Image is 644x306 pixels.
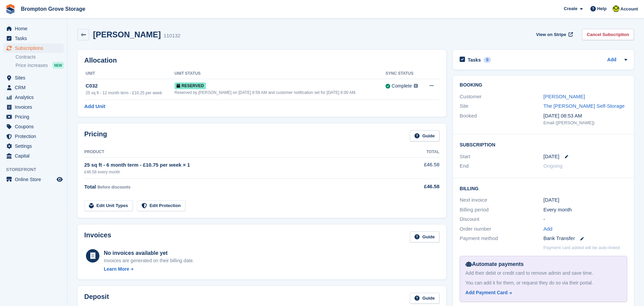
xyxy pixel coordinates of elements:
span: Capital [15,151,55,161]
span: Reserved [175,82,206,89]
div: Order number [460,225,543,233]
div: [DATE] [544,196,627,204]
a: menu [3,73,64,82]
div: 110132 [163,32,180,40]
div: Discount [460,215,543,223]
div: Add Payment Card [465,289,508,296]
a: Price increases NEW [16,62,64,69]
a: Contracts [16,54,64,60]
div: End [460,162,543,170]
div: Next invoice [460,196,543,204]
a: [PERSON_NAME] [544,94,585,99]
p: Payment card added will be auto-linked [544,244,620,251]
a: Edit Protection [137,200,185,211]
a: menu [3,93,64,102]
h2: Booking [460,82,627,88]
div: Customer [460,93,543,101]
span: View on Stripe [536,31,566,38]
span: Account [620,6,638,12]
span: Settings [15,141,55,151]
img: icon-info-grey-7440780725fd019a000dd9b08b2336e03edf1995a4989e88bcd33f0948082b44.svg [414,84,418,88]
span: Sites [15,73,55,82]
div: Add their debit or credit card to remove admin and save time. [465,270,621,277]
a: Guide [410,231,439,242]
h2: Pricing [84,130,107,141]
span: Online Store [15,175,55,184]
a: Add Unit [84,103,105,110]
th: Unit Status [175,68,386,79]
h2: Deposit [84,293,109,304]
div: You can add it for them, or request they do so via their portal. [465,279,621,286]
a: menu [3,141,64,151]
a: menu [3,151,64,161]
img: stora-icon-8386f47178a22dfd0bd8f6a31ec36ba5ce8667c1dd55bd0f319d3a0aa187defe.svg [5,4,16,14]
a: menu [3,112,64,122]
div: C032 [86,82,175,90]
div: 25 sq ft - 12 month term - £10.25 per week [86,90,175,96]
span: Total [84,184,96,190]
span: Home [15,24,55,33]
div: Booked [460,112,543,126]
span: Before discounts [97,185,130,190]
div: Bank Transfer [544,235,627,242]
th: Total [394,147,439,158]
a: Add Payment Card [465,289,619,296]
a: menu [3,34,64,43]
a: menu [3,43,64,53]
a: menu [3,24,64,33]
a: menu [3,122,64,131]
div: - [544,215,627,223]
a: Brompton Grove Storage [18,3,88,14]
h2: Invoices [84,231,111,242]
span: Protection [15,132,55,141]
div: Every month [544,206,627,214]
div: Automate payments [465,260,621,268]
th: Sync Status [386,68,423,79]
span: Help [597,5,607,12]
div: Reserved by [PERSON_NAME] on [DATE] 8:58 AM and customer notification set for [DATE] 6:00 AM. [175,90,386,96]
span: Storefront [6,166,67,173]
div: 0 [484,57,491,63]
h2: Allocation [84,57,439,64]
div: Learn More [104,266,129,273]
div: No invoices available yet [104,249,194,257]
div: Site [460,102,543,110]
a: Add [544,225,553,233]
h2: Billing [460,185,627,192]
span: Analytics [15,93,55,102]
div: Email ([PERSON_NAME]) [544,120,627,126]
div: Start [460,153,543,161]
img: Marie Cavalier [613,5,619,12]
span: Coupons [15,122,55,131]
div: 25 sq ft - 6 month term - £10.75 per week × 1 [84,161,394,169]
td: £46.58 [394,157,439,178]
div: £46.58 every month [84,169,394,175]
span: Invoices [15,102,55,112]
a: The [PERSON_NAME] Self-Storage [544,103,625,109]
a: menu [3,83,64,92]
span: Pricing [15,112,55,122]
div: Payment method [460,235,543,242]
div: [DATE] 08:53 AM [544,112,627,120]
div: NEW [53,62,64,69]
span: Subscriptions [15,43,55,53]
a: Learn More [104,266,194,273]
div: Billing period [460,206,543,214]
a: Cancel Subscription [582,29,634,40]
h2: [PERSON_NAME] [93,30,161,39]
a: Preview store [56,175,64,183]
a: menu [3,102,64,112]
h2: Tasks [468,57,481,63]
a: View on Stripe [533,29,574,40]
span: Tasks [15,34,55,43]
a: Guide [410,130,439,141]
span: Ongoing [544,163,563,169]
a: menu [3,132,64,141]
a: Edit Unit Types [84,200,133,211]
th: Unit [84,68,175,79]
span: Create [564,5,577,12]
div: £46.58 [394,183,439,191]
time: 2025-10-01 00:00:00 UTC [544,153,559,161]
th: Product [84,147,394,158]
h2: Subscription [460,141,627,148]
